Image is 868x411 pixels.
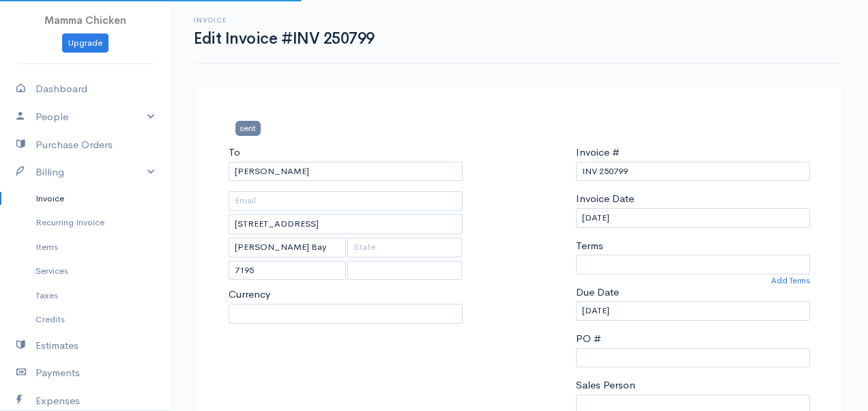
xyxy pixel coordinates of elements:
[576,331,601,347] label: PO #
[576,208,810,228] input: dd-mm-yyyy
[44,14,126,27] span: Mamma Chicken
[229,238,346,257] input: City
[229,261,346,281] input: Zip
[229,162,463,182] input: Client Name
[347,238,462,257] input: State
[576,145,620,160] label: Invoice #
[576,285,619,300] label: Due Date
[62,33,108,53] a: Upgrade
[194,16,375,24] h6: Invoice
[576,238,603,254] label: Terms
[235,121,261,135] span: sent
[576,191,634,207] label: Invoice Date
[194,30,375,47] h1: Edit Invoice #INV 250799
[229,214,463,234] input: Address
[576,301,810,321] input: dd-mm-yyyy
[229,145,240,160] label: To
[576,378,635,393] label: Sales Person
[229,287,270,302] label: Currency
[229,191,463,211] input: Email
[771,274,810,287] a: Add Terms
